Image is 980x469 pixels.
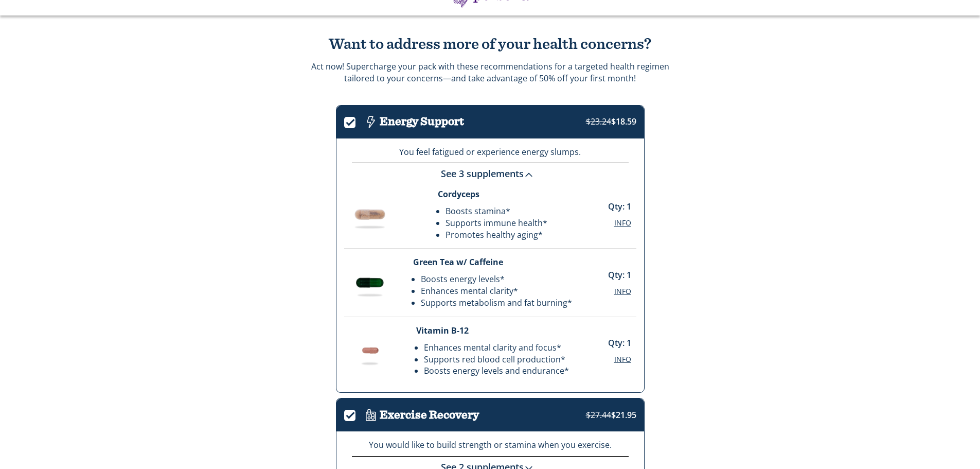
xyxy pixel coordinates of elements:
img: Supplement Image [344,197,396,232]
li: Supports metabolism and fat burning* [421,297,572,309]
button: Info [614,354,631,364]
p: Qty: 1 [608,201,631,213]
strike: $27.44 [586,409,611,421]
img: Supplement Image [344,334,396,368]
p: You would like to build strength or stamina when you exercise. [352,439,629,451]
li: Boosts stamina* [446,205,547,217]
li: Enhances mental clarity and focus* [424,342,569,354]
p: Qty: 1 [608,337,631,349]
span: $18.59 [586,116,636,127]
strong: Cordyceps [438,188,479,200]
label: . [344,115,362,127]
li: Supports red blood cell production* [424,354,569,366]
strong: Green Tea w/ Caffeine [413,256,503,268]
li: Promotes healthy aging* [446,229,547,241]
p: Act now! Supercharge your pack with these recommendations for a targeted health regimen tailored ... [311,61,669,84]
strike: $23.24 [586,116,611,127]
li: Enhances mental clarity* [421,285,572,297]
li: Boosts energy levels and endurance* [424,365,569,377]
span: $21.95 [586,409,636,421]
li: Supports immune health* [446,217,547,229]
li: Boosts energy levels* [421,273,572,285]
label: . [344,408,362,420]
span: Info [614,218,631,228]
p: You feel fatigued or experience energy slumps. [352,146,629,158]
img: down-chevron.svg [524,170,534,180]
img: Supplement Image [344,266,396,300]
strong: Vitamin B-12 [416,325,469,336]
img: Icon [362,113,380,131]
img: Icon [362,406,380,424]
button: Info [614,286,631,297]
span: Info [614,286,631,296]
h3: Exercise Recovery [380,409,479,422]
h2: Want to address more of your health concerns? [310,36,670,53]
button: Info [614,218,631,228]
h3: Energy Support [380,115,464,128]
p: Qty: 1 [608,269,631,281]
a: See 3 supplements [441,167,539,180]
